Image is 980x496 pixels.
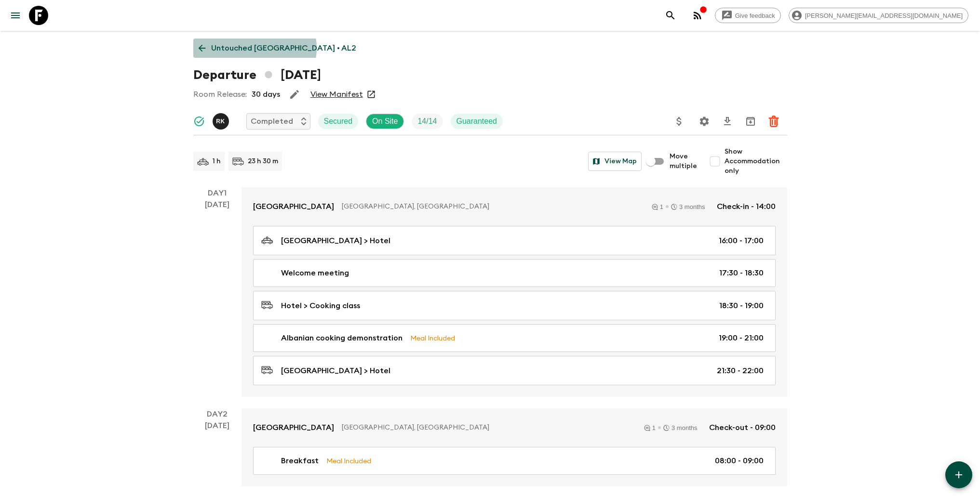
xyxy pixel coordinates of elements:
p: 19:00 - 21:00 [719,332,764,344]
p: Check-in - 14:00 [717,201,776,212]
p: [GEOGRAPHIC_DATA] [253,201,334,212]
p: 1 h [213,157,221,166]
div: [PERSON_NAME][EMAIL_ADDRESS][DOMAIN_NAME] [789,8,968,23]
p: 17:30 - 18:30 [719,267,764,279]
p: 23 h 30 m [248,157,278,166]
p: Untouched [GEOGRAPHIC_DATA] • AL2 [211,42,356,54]
p: 18:30 - 19:00 [719,300,764,312]
p: Meal Included [326,456,371,466]
span: Move multiple [670,152,698,171]
p: Day 2 [193,408,242,420]
p: [GEOGRAPHIC_DATA] > Hotel [281,365,390,377]
div: 3 months [663,425,697,431]
button: Download CSV [718,112,737,131]
p: 30 days [252,89,280,100]
button: Settings [695,112,714,131]
a: [GEOGRAPHIC_DATA] > Hotel16:00 - 17:00 [253,226,776,255]
button: Delete [764,112,783,131]
span: Give feedback [730,12,780,19]
div: [DATE] [205,199,229,397]
p: [GEOGRAPHIC_DATA], [GEOGRAPHIC_DATA] [342,423,632,432]
button: search adventures [661,6,680,25]
button: Update Price, Early Bird Discount and Costs [670,112,689,131]
a: [GEOGRAPHIC_DATA][GEOGRAPHIC_DATA], [GEOGRAPHIC_DATA]13 monthsCheck-in - 14:00 [242,187,787,226]
div: 1 [644,425,656,431]
p: On Site [372,116,398,127]
p: 21:30 - 22:00 [717,365,764,377]
p: [GEOGRAPHIC_DATA], [GEOGRAPHIC_DATA] [342,202,640,211]
p: Hotel > Cooking class [281,300,360,312]
p: Meal Included [410,333,455,343]
p: 08:00 - 09:00 [715,455,764,467]
p: [GEOGRAPHIC_DATA] > Hotel [281,235,390,247]
p: Welcome meeting [281,267,349,279]
a: Albanian cooking demonstrationMeal Included19:00 - 21:00 [253,324,776,352]
p: Completed [251,116,293,127]
a: Hotel > Cooking class18:30 - 19:00 [253,291,776,320]
p: Secured [324,116,353,127]
a: [GEOGRAPHIC_DATA] > Hotel21:30 - 22:00 [253,356,776,385]
svg: Synced Successfully [193,116,205,127]
p: Check-out - 09:00 [709,422,776,433]
p: 14 / 14 [417,116,437,127]
span: [PERSON_NAME][EMAIL_ADDRESS][DOMAIN_NAME] [800,12,968,19]
a: [GEOGRAPHIC_DATA][GEOGRAPHIC_DATA], [GEOGRAPHIC_DATA]13 monthsCheck-out - 09:00 [242,408,787,447]
p: Room Release: [193,89,247,100]
p: Albanian cooking demonstration [281,332,403,344]
p: 16:00 - 17:00 [719,235,764,247]
div: 1 [652,204,663,210]
div: Secured [318,114,359,129]
p: Breakfast [281,455,319,467]
a: Give feedback [715,8,781,23]
p: Day 1 [193,187,242,199]
a: View Manifest [310,90,363,99]
div: 3 months [671,204,705,210]
a: BreakfastMeal Included08:00 - 09:00 [253,447,776,475]
p: [GEOGRAPHIC_DATA] [253,422,334,433]
p: Guaranteed [456,116,497,127]
span: Robert Kaca [213,116,231,124]
button: View Map [588,152,642,171]
a: Welcome meeting17:30 - 18:30 [253,259,776,287]
a: Untouched [GEOGRAPHIC_DATA] • AL2 [193,39,362,58]
div: On Site [366,114,404,129]
h1: Departure [DATE] [193,65,321,85]
span: Show Accommodation only [725,147,787,176]
button: Archive (Completed, Cancelled or Unsynced Departures only) [741,112,760,131]
button: menu [6,6,25,25]
div: Trip Fill [412,114,443,129]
